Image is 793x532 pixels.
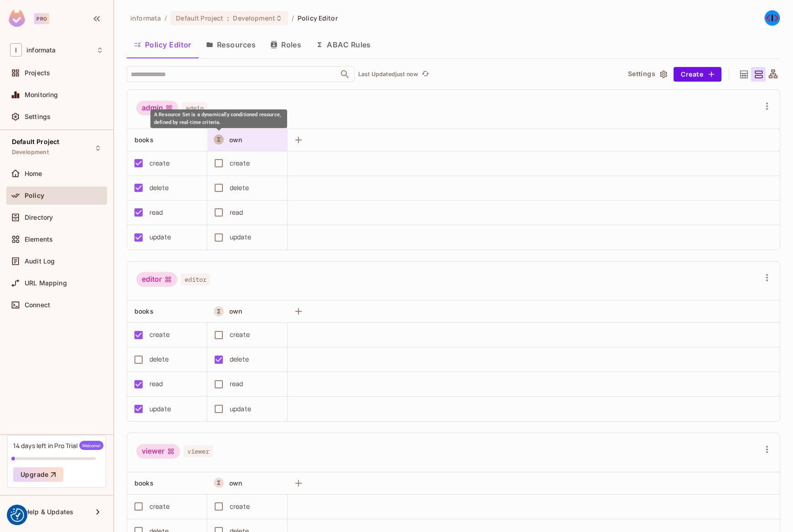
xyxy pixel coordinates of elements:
button: Consent Preferences [10,508,24,522]
div: delete [149,183,169,193]
div: update [149,404,171,414]
div: create [149,158,170,168]
span: books [134,136,154,144]
div: editor [136,272,177,287]
div: create [149,330,170,340]
span: I [10,43,22,57]
button: ABAC Rules [309,33,378,56]
img: Revisit consent button [10,508,24,522]
span: Home [25,170,42,177]
span: Click to refresh data [418,69,431,80]
span: : [227,15,230,22]
span: admin [182,102,207,114]
span: books [134,479,154,487]
span: editor [181,274,210,285]
li: / [165,14,167,22]
span: Elements [25,236,53,243]
img: Pedro Alberto Ortega Sánchez [765,10,780,26]
div: update [230,404,251,414]
button: Resources [199,33,263,56]
span: Policy [25,192,44,199]
span: Audit Log [25,258,55,265]
span: viewer [184,445,213,457]
div: delete [230,354,249,364]
span: books [134,307,154,315]
span: own [229,136,242,144]
button: A Resource Set is a dynamically conditioned resource, defined by real-time criteria. [214,306,224,316]
div: create [230,158,250,168]
span: own [229,307,242,315]
div: delete [149,354,169,364]
span: Workspace: informata [26,46,56,54]
span: Connect [25,301,50,309]
span: Development [233,14,275,22]
span: Help & Updates [25,508,73,516]
span: Development [12,149,49,156]
div: read [149,379,163,389]
span: Projects [25,69,50,77]
button: A Resource Set is a dynamically conditioned resource, defined by real-time criteria. [214,478,224,488]
span: own [229,479,242,487]
button: Policy Editor [127,33,199,56]
div: admin [136,101,178,115]
div: read [230,379,243,389]
div: update [230,232,251,242]
img: SReyMgAAAABJRU5ErkJggg== [9,10,25,27]
button: Create [674,67,721,82]
div: A Resource Set is a dynamically conditioned resource, defined by real-time criteria. [150,109,287,128]
span: Monitoring [25,91,58,98]
span: Policy Editor [298,14,338,22]
span: Default Project [12,138,59,145]
button: A Resource Set is a dynamically conditioned resource, defined by real-time criteria. [214,134,224,145]
button: Upgrade [13,467,63,482]
div: read [149,207,163,217]
li: / [292,14,294,22]
span: Default Project [176,14,223,22]
button: Roles [263,33,309,56]
div: 14 days left in Pro Trial [13,441,103,450]
button: refresh [420,69,431,80]
div: read [230,207,243,217]
span: URL Mapping [25,279,67,287]
div: viewer [136,444,180,459]
span: Settings [25,113,51,120]
p: Last Updated just now [358,71,418,78]
div: Pro [34,13,49,24]
div: update [149,232,171,242]
div: delete [230,183,249,193]
div: create [230,501,250,511]
span: Directory [25,214,53,221]
button: Settings [624,67,670,82]
span: the active workspace [130,14,161,22]
div: create [230,330,250,340]
button: Open [339,68,351,81]
span: refresh [422,70,429,79]
span: Welcome! [79,441,103,450]
div: create [149,501,170,511]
